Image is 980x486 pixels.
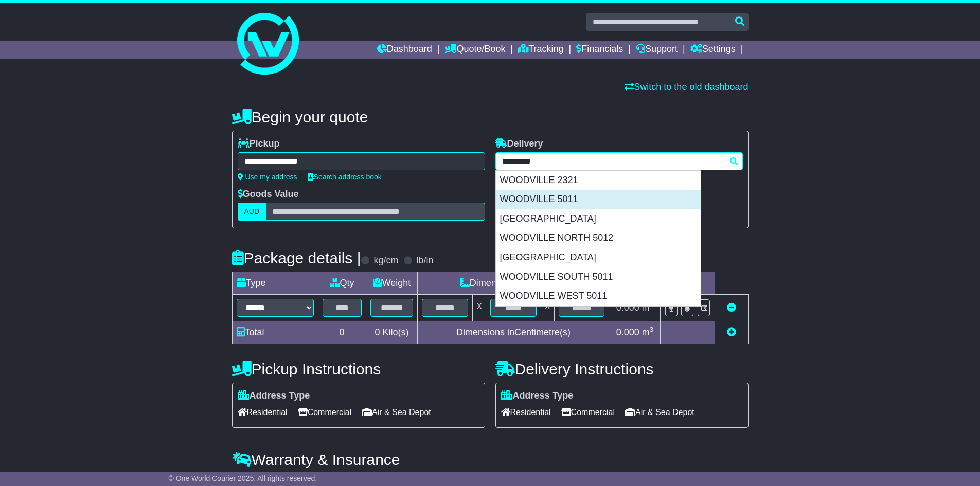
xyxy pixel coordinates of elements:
td: Kilo(s) [366,321,418,344]
label: Delivery [495,138,543,150]
span: Commercial [298,404,351,420]
a: Remove this item [727,302,736,313]
td: x [541,295,554,321]
td: 0 [318,321,366,344]
label: Goods Value [238,189,299,200]
img: logo_orange.svg [16,16,25,25]
a: Financials [576,41,623,59]
label: Address Type [501,390,574,402]
td: Weight [366,272,418,295]
span: m [642,327,654,337]
label: kg/cm [373,255,398,266]
a: Switch to the old dashboard [625,82,748,92]
img: tab_domain_overview_orange.svg [28,60,36,68]
h4: Warranty & Insurance [232,451,749,468]
span: 0 [375,327,380,337]
h4: Package details | [232,249,361,266]
td: x [473,295,486,321]
img: tab_keywords_by_traffic_grey.svg [102,60,111,68]
td: Dimensions in Centimetre(s) [418,321,609,344]
div: WOODVILLE SOUTH 5011 [496,267,701,287]
div: WOODVILLE 2321 [496,171,701,190]
a: Quote/Book [444,41,505,59]
a: Dashboard [377,41,432,59]
label: AUD [238,203,266,221]
sup: 3 [650,326,654,333]
label: lb/in [416,255,433,266]
a: Search address book [308,173,382,181]
div: [GEOGRAPHIC_DATA] [496,248,701,267]
td: Total [232,321,318,344]
span: 0.000 [616,327,639,337]
span: Air & Sea Depot [362,404,431,420]
td: Dimensions (L x W x H) [418,272,609,295]
a: Tracking [518,41,563,59]
a: Add new item [727,327,736,337]
h4: Pickup Instructions [232,361,485,377]
div: Keywords by Traffic [114,61,173,67]
span: Residential [238,404,288,420]
span: m [642,302,654,313]
td: Qty [318,272,366,295]
div: [GEOGRAPHIC_DATA] [496,209,701,229]
div: WOODVILLE 5011 [496,190,701,209]
div: v 4.0.25 [29,16,50,25]
img: website_grey.svg [16,27,25,35]
h4: Delivery Instructions [495,361,749,377]
a: Support [636,41,678,59]
a: Use my address [238,173,297,181]
div: WOODVILLE WEST 5011 [496,286,701,306]
span: Commercial [561,404,615,420]
h4: Begin your quote [232,109,749,125]
span: Air & Sea Depot [625,404,694,420]
label: Pickup [238,138,280,150]
span: Residential [501,404,551,420]
a: Settings [690,41,736,59]
div: Domain: [DOMAIN_NAME] [27,27,113,35]
typeahead: Please provide city [495,152,743,170]
td: Type [232,272,318,295]
label: Address Type [238,390,310,402]
span: 0.000 [616,302,639,313]
div: Domain Overview [39,61,92,67]
div: WOODVILLE NORTH 5012 [496,228,701,248]
span: © One World Courier 2025. All rights reserved. [169,474,317,482]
